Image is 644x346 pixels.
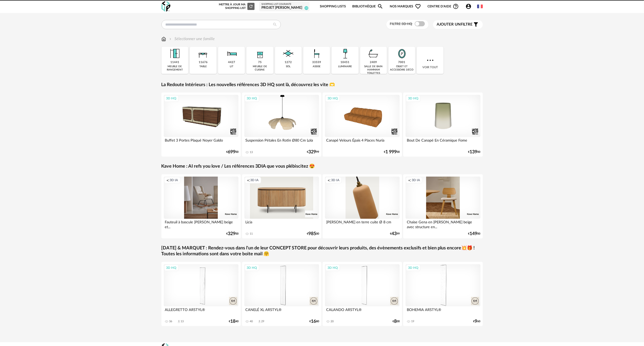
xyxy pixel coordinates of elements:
[230,320,235,323] span: 18
[247,178,250,182] span: Creation icon
[161,245,483,257] a: [DATE] & MARQUET : Rendez-vous dans l'un de leur CONCEPT STORE pour découvrir leurs produits, des...
[164,264,179,271] div: 3D HQ
[163,65,187,72] div: meuble de rangement
[320,1,346,13] a: Shopping Lists
[352,1,383,13] a: BibliothèqueMagnify icon
[370,61,377,64] div: 2409
[286,65,291,68] div: sol
[390,232,400,236] div: € 99
[261,320,264,323] div: 29
[164,137,239,147] div: Buffet 3 Portes Plaqué Noyer Galdo
[261,3,307,6] div: Shopping List courante
[161,1,170,12] img: OXP
[406,306,481,317] div: BOHEMIA ARSTYL®
[477,4,483,9] img: fr
[338,65,352,68] div: luminaire
[250,320,253,323] div: 40
[325,137,400,147] div: Canapé Velours Épais 4 Places Nuria
[170,178,178,182] span: 3D IA
[228,61,235,64] div: 4427
[285,61,292,64] div: 1272
[325,264,340,271] div: 3D HQ
[406,137,481,147] div: Bout De Canapé En Céramique Fome
[242,174,322,238] a: Creation icon 3D IA Licia 11 €98500
[253,47,267,61] img: Rangement.png
[390,22,412,26] span: Filtre 3D HQ
[362,65,385,75] div: salle de bain hammam toilettes
[161,164,315,169] a: Kave Home : AI refs you love / Les références 3DIA que vous plébiscitez 😍
[309,320,319,323] div: € 80
[403,174,483,238] a: Creation icon 3D IA Chaise Gena en [PERSON_NAME] beige avec structure en... €14900
[281,47,295,61] img: Sol.png
[325,219,400,229] div: [PERSON_NAME] en terre cuite Ø 8 cm
[465,3,472,9] span: Account Circle icon
[331,320,334,323] div: 20
[393,320,400,323] div: € 00
[170,61,179,64] div: 11441
[225,47,238,61] img: Literie.png
[226,150,238,154] div: € 00
[340,61,349,64] div: 10451
[470,232,477,236] span: 149
[169,320,172,323] div: 36
[473,320,481,323] div: € 60
[468,232,481,236] div: € 00
[218,3,255,10] div: Mettre à jour ma Shopping List
[406,264,421,271] div: 3D HQ
[305,6,308,10] span: 45
[228,150,235,154] span: 699
[377,3,383,9] span: Magnify icon
[161,82,335,88] a: La Redoute Intérieurs : Les nouvelles références 3D HQ sont là, découvrez les vite 🫶
[325,95,340,102] div: 3D HQ
[367,47,380,61] img: Salle%20de%20bain.png
[248,65,272,72] div: meuble de cuisine
[308,150,316,154] span: 329
[161,93,241,157] a: 3D HQ Buffet 3 Portes Plaqué Noyer Galdo €69900
[164,219,239,229] div: Fauteuil à bascule [PERSON_NAME] beige et...
[325,306,400,317] div: CALANDO ARSTYL®
[394,320,397,323] span: 8
[308,232,316,236] span: 985
[161,36,166,42] img: svg+xml;base64,PHN2ZyB3aWR0aD0iMTYiIGhlaWdodD0iMTciIHZpZXdCb3g9IjAgMCAxNiAxNyIgZmlsbD0ibm9uZSIgeG...
[310,47,324,61] img: Assise.png
[261,3,307,10] a: Shopping List courante Projet [PERSON_NAME] 45
[384,150,400,154] div: € 00
[331,178,339,182] span: 3D IA
[161,262,241,326] a: 3D HQ ALLEGRETTO ARSTYL® 36 Download icon 13 €1840
[453,3,459,9] span: Help Circle Outline icon
[437,22,473,27] span: filtre
[412,178,420,182] span: 3D IA
[166,178,169,182] span: Creation icon
[250,151,253,154] div: 13
[475,320,477,323] span: 9
[244,137,319,147] div: Suspension Pétales En Rotin Ø80 Cm Lola
[427,3,459,9] span: Centre d'aideHelp Circle Outline icon
[168,36,215,42] div: Sélectionner une famille
[226,232,238,236] div: € 00
[327,178,331,182] span: Creation icon
[242,262,322,326] a: 3D HQ CANELÉ XL ARSTYL® 40 Download icon 29 €1680
[311,320,316,323] span: 16
[307,232,319,236] div: € 00
[229,320,238,323] div: € 40
[417,47,444,74] div: Voir tout
[312,61,321,64] div: 33559
[244,306,319,317] div: CANELÉ XL ARSTYL®
[406,95,421,102] div: 3D HQ
[258,320,261,324] span: Download icon
[168,47,182,61] img: Meuble%20de%20rangement.png
[250,178,259,182] span: 3D IA
[395,47,409,61] img: Miroir.png
[433,20,483,29] button: Ajouter unfiltre Filter icon
[408,178,411,182] span: Creation icon
[473,21,479,28] span: Filter icon
[390,1,421,13] span: Nos marques
[465,3,474,9] span: Account Circle icon
[249,5,253,8] span: Refresh icon
[161,174,241,238] a: Creation icon 3D IA Fauteuil à bascule [PERSON_NAME] beige et... €32900
[468,150,481,154] div: € 00
[398,61,406,64] div: 7001
[426,56,435,65] img: more.7b13dc1.svg
[228,232,235,236] span: 329
[403,262,483,326] a: 3D HQ BOHEMIA ARSTYL® 19 €960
